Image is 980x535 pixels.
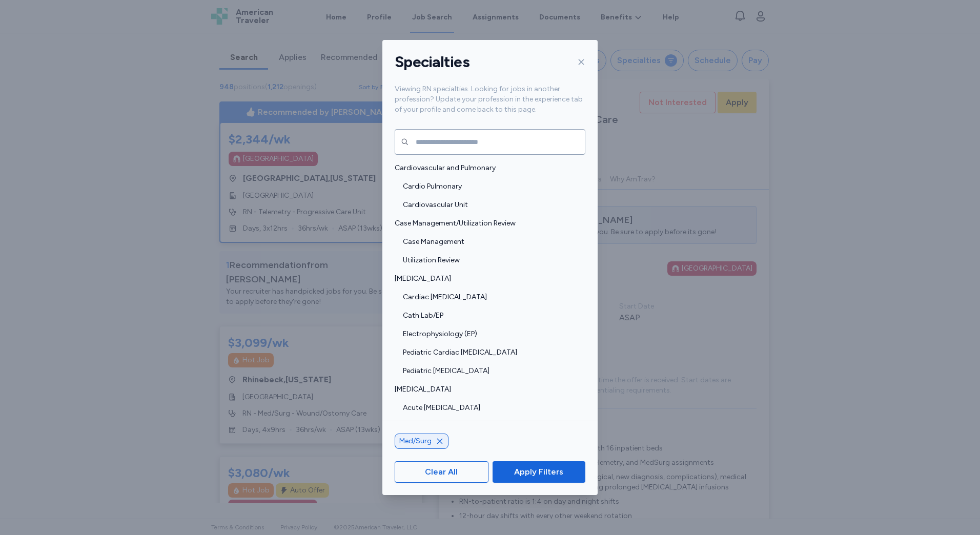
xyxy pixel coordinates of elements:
[403,255,579,265] span: Utilization Review
[403,200,579,210] span: Cardiovascular Unit
[403,347,579,358] span: Pediatric Cardiac [MEDICAL_DATA]
[395,274,579,284] span: [MEDICAL_DATA]
[395,52,469,72] h1: Specialties
[395,218,579,229] span: Case Management/Utilization Review
[382,84,598,127] div: Viewing RN specialties. Looking for jobs in another profession? Update your profession in the exp...
[403,237,579,247] span: Case Management
[403,292,579,302] span: Cardiac [MEDICAL_DATA]
[425,466,458,478] span: Clear All
[403,403,579,413] span: Acute [MEDICAL_DATA]
[403,311,579,321] span: Cath Lab/EP
[395,461,488,483] button: Clear All
[403,181,579,192] span: Cardio Pulmonary
[403,366,579,376] span: Pediatric [MEDICAL_DATA]
[395,163,579,173] span: Cardiovascular and Pulmonary
[514,466,563,478] span: Apply Filters
[399,436,432,446] span: Med/Surg
[493,461,585,483] button: Apply Filters
[395,384,579,395] span: [MEDICAL_DATA]
[403,329,579,339] span: Electrophysiology (EP)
